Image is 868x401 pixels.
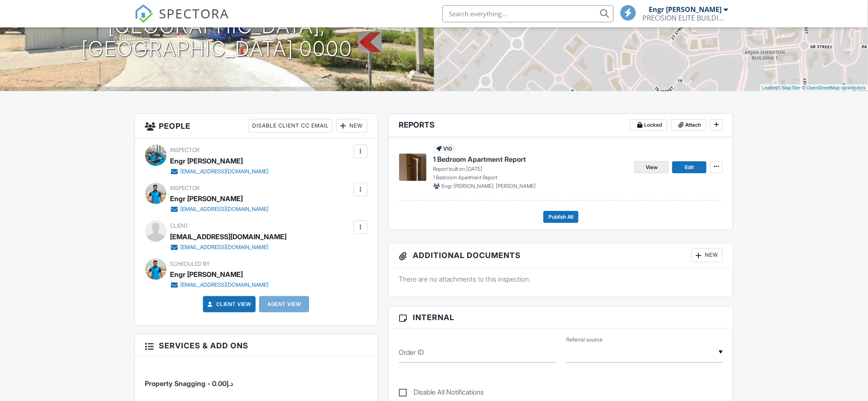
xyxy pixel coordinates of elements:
[170,192,243,205] div: Engr [PERSON_NAME]
[399,388,484,399] label: Disable All Notifications
[170,230,287,243] div: [EMAIL_ADDRESS][DOMAIN_NAME]
[170,268,243,281] div: Engr [PERSON_NAME]
[134,4,153,23] img: The Best Home Inspection Software - Spectora
[170,185,200,191] span: Inspector
[762,85,776,90] a: Leaflet
[181,282,269,288] div: [EMAIL_ADDRESS][DOMAIN_NAME]
[181,168,269,175] div: [EMAIL_ADDRESS][DOMAIN_NAME]
[170,205,269,214] a: [EMAIL_ADDRESS][DOMAIN_NAME]
[802,85,866,90] a: © OpenStreetMap contributors
[170,167,269,176] a: [EMAIL_ADDRESS][DOMAIN_NAME]
[778,85,801,90] a: © MapTiler
[692,249,723,262] div: New
[389,306,734,329] h3: Internal
[643,14,728,22] div: PRECISION ELITE BUILDING INSPECTION SERVICES L.L.C
[760,84,868,92] div: |
[336,119,367,133] div: New
[181,244,269,251] div: [EMAIL_ADDRESS][DOMAIN_NAME]
[145,379,233,388] span: Property Snagging - د.إ0.00
[649,5,722,14] div: Engr [PERSON_NAME]
[442,5,614,22] input: Search everything...
[134,12,230,30] a: SPECTORA
[135,335,378,357] h3: Services & Add ons
[170,147,200,153] span: Inspector
[399,274,723,284] p: There are no attachments to this inspection.
[170,261,210,267] span: Scheduled By
[206,300,251,309] a: Client View
[170,281,269,289] a: [EMAIL_ADDRESS][DOMAIN_NAME]
[566,336,603,344] label: Referral source
[248,119,333,133] div: Disable Client CC Email
[170,243,280,252] a: [EMAIL_ADDRESS][DOMAIN_NAME]
[135,114,378,138] h3: People
[181,206,269,213] div: [EMAIL_ADDRESS][DOMAIN_NAME]
[399,348,424,357] label: Order ID
[170,223,189,229] span: Client
[159,4,230,22] span: SPECTORA
[170,154,243,167] div: Engr [PERSON_NAME]
[389,244,734,268] h3: Additional Documents
[145,363,367,395] li: Service: Property Snagging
